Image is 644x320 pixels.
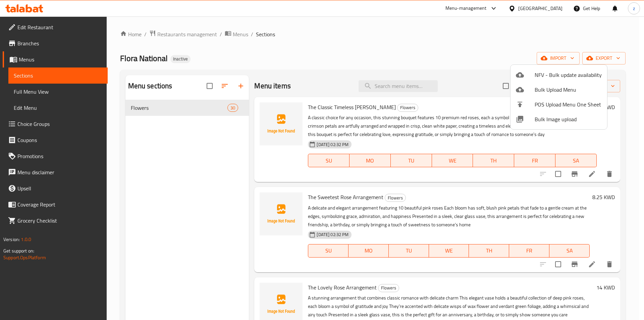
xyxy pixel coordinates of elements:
[511,82,607,97] li: Upload bulk menu
[511,67,607,82] li: NFV - Bulk update availability
[535,100,602,108] span: POS Upload Menu One Sheet
[535,115,602,123] span: Bulk Image upload
[535,71,602,79] span: NFV - Bulk update availability
[535,86,602,94] span: Bulk Upload Menu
